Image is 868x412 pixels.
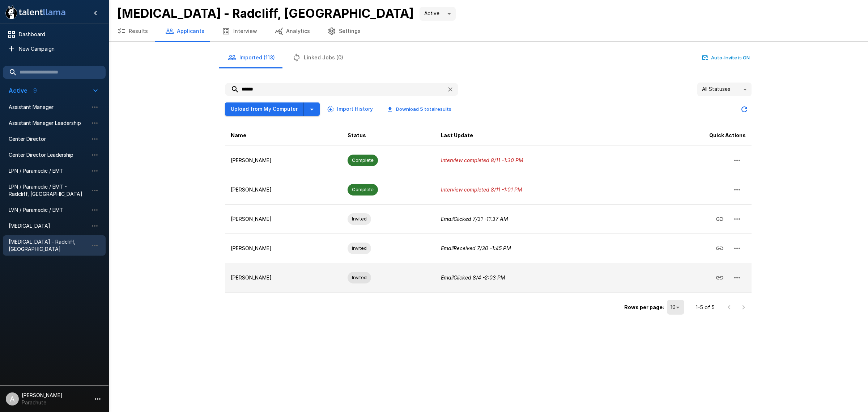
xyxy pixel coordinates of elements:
[644,125,752,146] th: Quick Actions
[231,157,336,164] p: [PERSON_NAME]
[382,104,457,115] button: Download 5 totalresults
[441,157,523,163] i: Interview completed 8/11 - 1:30 PM
[667,300,684,314] div: 10
[157,21,213,41] button: Applicants
[284,47,352,68] button: Linked Jobs (0)
[109,21,157,41] button: Results
[117,6,414,21] b: [MEDICAL_DATA] - Radcliff, [GEOGRAPHIC_DATA]
[225,125,342,146] th: Name
[441,274,505,281] i: Email Clicked 8/4 - 2:03 PM
[342,125,435,146] th: Status
[266,21,319,41] button: Analytics
[348,157,378,164] span: Complete
[348,186,378,193] span: Complete
[701,52,752,63] button: Auto-Invite is ON
[420,106,423,112] b: 5
[219,47,284,68] button: Imported (113)
[711,274,728,280] span: Copy Interview Link
[225,102,304,116] button: Upload from My Computer
[325,102,376,116] button: Import History
[348,274,371,281] span: Invited
[231,186,336,193] p: [PERSON_NAME]
[697,83,752,96] div: All Statuses
[624,304,664,311] p: Rows per page:
[348,215,371,222] span: Invited
[231,215,336,223] p: [PERSON_NAME]
[441,186,522,193] i: Interview completed 8/11 - 1:01 PM
[441,245,511,251] i: Email Received 7/30 - 1:45 PM
[319,21,369,41] button: Settings
[441,216,508,222] i: Email Clicked 7/31 - 11:37 AM
[711,244,728,251] span: Copy Interview Link
[231,274,336,281] p: [PERSON_NAME]
[696,304,715,311] p: 1–5 of 5
[711,215,728,221] span: Copy Interview Link
[213,21,266,41] button: Interview
[435,125,644,146] th: Last Update
[737,102,752,117] button: Updated Today - 1:03 PM
[348,245,371,252] span: Invited
[231,245,336,252] p: [PERSON_NAME]
[420,7,456,21] div: Active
